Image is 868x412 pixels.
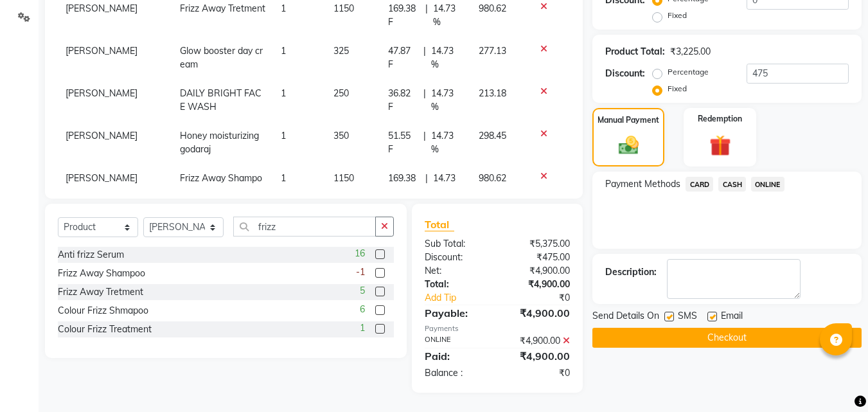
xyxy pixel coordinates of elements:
span: Glow booster day cream [180,45,263,70]
div: Frizz Away Tretment [58,285,143,299]
div: Paid: [415,348,497,364]
span: [PERSON_NAME] [66,172,137,184]
label: Redemption [698,113,742,125]
span: Honey moisturizing godaraj [180,130,259,155]
div: ONLINE [415,334,497,348]
div: ₹0 [497,366,580,380]
span: Frizz Away Shampoo [180,172,262,197]
span: 1150 [333,172,354,184]
span: 5 [360,284,365,298]
span: CARD [686,177,713,192]
label: Fixed [668,10,687,21]
span: SMS [678,309,697,325]
label: Percentage [668,66,709,78]
div: Description: [605,265,657,279]
span: -1 [356,265,365,279]
span: Total [425,218,454,231]
button: Checkout [592,328,862,348]
div: Discount: [415,251,497,264]
div: ₹475.00 [497,251,580,264]
div: Product Total: [605,45,665,58]
span: | [425,2,428,29]
span: 14.73 % [431,87,463,114]
span: 6 [360,303,365,316]
label: Fixed [668,83,687,94]
div: Discount: [605,67,645,80]
span: 298.45 [479,130,506,141]
span: ONLINE [751,177,784,192]
span: 1 [281,45,286,57]
div: Payable: [415,305,497,321]
div: ₹4,900.00 [497,305,580,321]
span: [PERSON_NAME] [66,87,137,99]
span: [PERSON_NAME] [66,130,137,141]
span: 14.73 % [431,44,463,71]
span: 1 [281,87,286,99]
span: 47.87 F [388,44,418,71]
a: Add Tip [415,291,511,305]
span: 980.62 [479,3,506,14]
span: 1 [281,3,286,14]
img: _cash.svg [612,134,645,157]
span: 14.73 % [431,129,463,156]
span: 325 [333,45,349,57]
span: 1 [360,321,365,335]
div: ₹4,900.00 [497,264,580,278]
span: 980.62 [479,172,506,184]
div: Anti frizz Serum [58,248,124,262]
span: 169.38 F [388,2,420,29]
span: Payment Methods [605,177,680,191]
div: ₹4,900.00 [497,348,580,364]
div: Frizz Away Shampoo [58,267,145,280]
div: Balance : [415,366,497,380]
div: Payments [425,323,570,334]
span: 36.82 F [388,87,418,114]
span: | [423,87,426,114]
div: Colour Frizz Treatment [58,323,152,336]
div: ₹3,225.00 [670,45,711,58]
span: 250 [333,87,349,99]
div: ₹0 [511,291,580,305]
span: Send Details On [592,309,659,325]
span: 1150 [333,3,354,14]
div: Total: [415,278,497,291]
div: Colour Frizz Shmapoo [58,304,148,318]
span: 277.13 [479,45,506,57]
span: 14.73 % [433,172,463,199]
span: 1 [281,172,286,184]
img: _gift.svg [703,132,738,159]
span: Frizz Away Tretment [180,3,265,14]
span: [PERSON_NAME] [66,3,137,14]
span: DAILY BRIGHT FACE WASH [180,87,261,112]
div: ₹4,900.00 [497,334,580,348]
span: | [423,129,426,156]
span: Email [721,309,743,325]
span: | [425,172,428,199]
span: 51.55 F [388,129,418,156]
span: | [423,44,426,71]
div: Net: [415,264,497,278]
div: ₹5,375.00 [497,237,580,251]
span: [PERSON_NAME] [66,45,137,57]
input: Search or Scan [233,217,376,237]
label: Manual Payment [598,114,659,126]
span: 350 [333,130,349,141]
span: 14.73 % [433,2,463,29]
span: 213.18 [479,87,506,99]
span: CASH [718,177,746,192]
span: 16 [355,247,365,260]
span: 1 [281,130,286,141]
span: 169.38 F [388,172,420,199]
div: ₹4,900.00 [497,278,580,291]
div: Sub Total: [415,237,497,251]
